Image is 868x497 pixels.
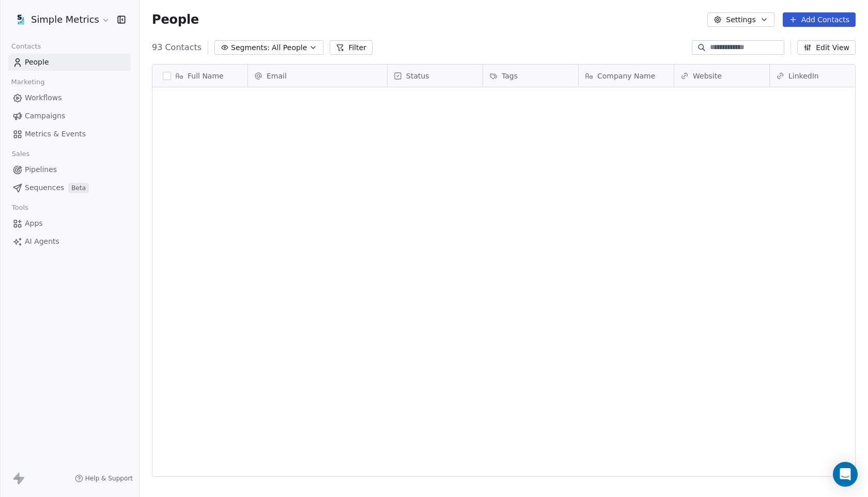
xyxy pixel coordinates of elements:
[7,39,45,54] span: Contacts
[25,129,86,139] span: Metrics & Events
[25,218,43,229] span: Apps
[7,74,49,90] span: Marketing
[188,71,224,81] span: Full Name
[788,71,819,81] span: LinkedIn
[707,12,774,27] button: Settings
[406,71,429,81] span: Status
[85,474,133,483] span: Help & Support
[25,164,57,175] span: Pipelines
[231,42,270,53] span: Segments:
[797,40,856,55] button: Edit View
[248,65,387,87] div: Email
[783,12,856,27] button: Add Contacts
[25,182,64,193] span: Sequences
[8,233,131,250] a: AI Agents
[25,236,59,247] span: AI Agents
[272,42,307,53] span: All People
[75,474,133,483] a: Help & Support
[8,126,131,143] a: Metrics & Events
[579,65,674,87] div: Company Name
[674,65,769,87] div: Website
[8,54,131,71] a: People
[152,87,248,477] div: grid
[12,11,110,28] button: Simple Metrics
[25,111,65,121] span: Campaigns
[483,65,578,87] div: Tags
[152,65,247,87] div: Full Name
[8,215,131,232] a: Apps
[693,71,722,81] span: Website
[7,200,33,215] span: Tools
[68,183,89,193] span: Beta
[330,40,373,55] button: Filter
[597,71,655,81] span: Company Name
[31,13,99,26] span: Simple Metrics
[25,57,49,68] span: People
[8,179,131,196] a: SequencesBeta
[152,12,199,27] span: People
[152,41,202,54] span: 93 Contacts
[14,13,27,26] img: sm-oviond-logo.png
[502,71,518,81] span: Tags
[25,92,62,103] span: Workflows
[833,462,858,487] div: Open Intercom Messenger
[8,161,131,178] a: Pipelines
[8,89,131,106] a: Workflows
[7,146,34,162] span: Sales
[8,107,131,125] a: Campaigns
[770,65,865,87] div: LinkedIn
[267,71,287,81] span: Email
[388,65,483,87] div: Status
